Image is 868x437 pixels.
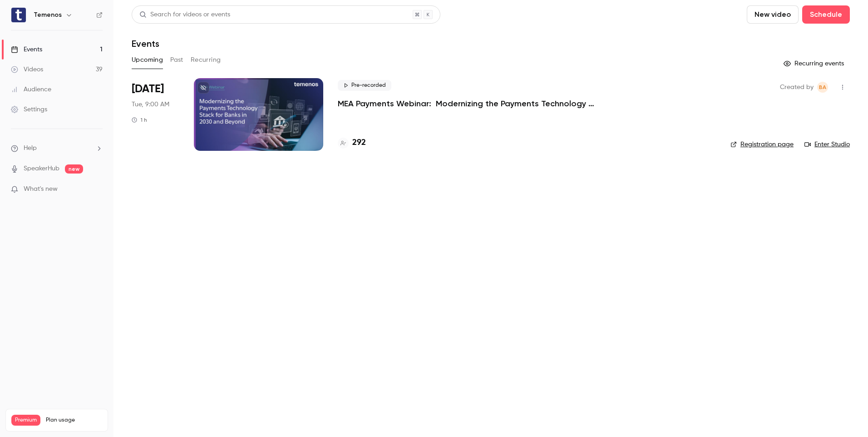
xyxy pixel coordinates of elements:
a: 292 [338,137,366,149]
iframe: Noticeable Trigger [92,185,103,194]
button: Upcoming [132,53,163,67]
button: Past [170,53,183,67]
button: Schedule [802,5,850,24]
h6: Temenos [34,10,62,20]
span: Help [24,144,37,153]
li: help-dropdown-opener [11,144,103,153]
div: Sep 30 Tue, 11:00 AM (Asia/Dubai) [132,78,179,151]
div: Settings [11,105,47,114]
div: Search for videos or events [139,10,230,20]
button: Recurring [191,53,221,67]
span: Pre-recorded [338,80,391,91]
a: SpeakerHub [24,164,59,174]
span: What's new [24,184,58,194]
h4: 292 [352,137,366,149]
div: Audience [11,85,51,94]
div: Events [11,45,42,54]
span: Premium [11,415,40,426]
span: Balamurugan Arunachalam [817,82,828,93]
button: New video [747,5,799,24]
div: Videos [11,65,43,74]
span: Tue, 9:00 AM [132,100,169,109]
span: BA [819,82,826,93]
img: Temenos [11,8,26,22]
button: Recurring events [779,56,850,71]
span: new [65,164,83,174]
a: Enter Studio [804,140,850,149]
h1: Events [132,38,159,49]
a: MEA Payments Webinar: Modernizing the Payments Technology Stack for Banks in [DATE] and Beyond [338,98,610,109]
span: Created by [780,82,814,93]
span: Plan usage [46,417,102,424]
span: [DATE] [132,82,164,96]
div: 1 h [132,116,147,124]
a: Registration page [730,140,794,149]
